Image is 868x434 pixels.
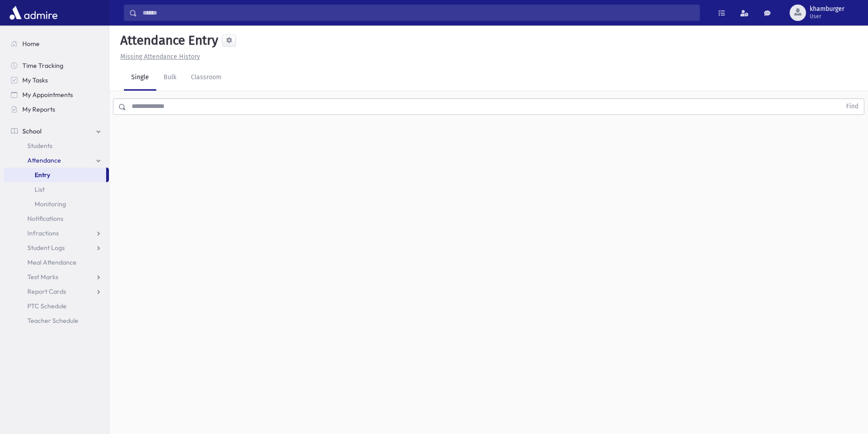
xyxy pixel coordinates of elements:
span: Home [22,40,40,48]
span: Attendance [27,156,61,164]
a: My Appointments [4,87,109,102]
a: PTC Schedule [4,299,109,313]
span: User [810,13,844,20]
span: My Appointments [22,91,73,99]
a: List [4,182,109,197]
input: Search [137,5,699,21]
a: Bulk [156,65,184,91]
span: Infractions [27,229,59,237]
a: My Tasks [4,73,109,87]
span: My Reports [22,105,55,113]
a: Infractions [4,226,109,240]
a: Test Marks [4,270,109,284]
a: Time Tracking [4,58,109,73]
span: School [22,127,41,135]
a: Student Logs [4,240,109,255]
span: Students [27,142,52,150]
span: khamburger [810,5,844,13]
a: School [4,124,109,138]
h5: Attendance Entry [117,33,218,48]
a: Students [4,138,109,153]
span: Time Tracking [22,61,63,70]
a: Report Cards [4,284,109,299]
u: Missing Attendance History [120,53,200,61]
a: Teacher Schedule [4,313,109,328]
span: Meal Attendance [27,258,77,266]
a: Meal Attendance [4,255,109,270]
a: Notifications [4,211,109,226]
a: My Reports [4,102,109,117]
a: Home [4,36,109,51]
span: Notifications [27,214,63,223]
img: AdmirePro [7,4,60,22]
a: Monitoring [4,197,109,211]
span: Test Marks [27,273,58,281]
span: Entry [35,171,50,179]
a: Entry [4,168,106,182]
span: Report Cards [27,287,66,296]
span: PTC Schedule [27,302,67,310]
a: Missing Attendance History [117,53,200,61]
span: Teacher Schedule [27,317,78,325]
button: Find [841,99,864,114]
span: Student Logs [27,244,65,252]
span: List [35,185,45,194]
a: Attendance [4,153,109,168]
span: My Tasks [22,76,48,84]
span: Monitoring [35,200,66,208]
a: Classroom [184,65,229,91]
a: Single [124,65,156,91]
